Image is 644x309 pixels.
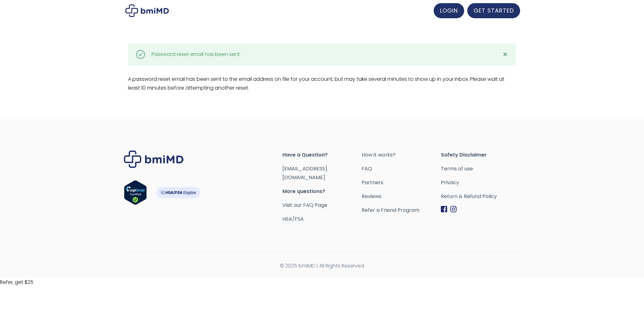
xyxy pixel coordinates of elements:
a: FAQ [362,164,441,173]
span: © 2025 bmiMD | All Rights Reserved [124,262,520,270]
p: A password reset email has been sent to the email address on file for your account, but may take ... [128,75,516,92]
span: Safety Disclaimer [441,151,520,159]
span: GET STARTED [474,7,514,14]
img: Brand Logo [124,151,184,168]
a: Privacy [441,178,520,187]
img: Instagram [450,206,457,212]
a: Visit our FAQ Page [282,201,327,209]
a: ✕ [499,48,511,61]
a: Refer a Friend Program [362,206,441,215]
a: Partners [362,178,441,187]
span: More questions? [282,187,362,196]
span: LOGIN [440,7,458,14]
a: Return & Refund Policy [441,192,520,201]
a: How it works? [362,151,441,159]
span: Have a Question? [282,151,362,159]
a: Verify LegitScript Approval for www.bmimd.com [124,180,147,208]
a: [EMAIL_ADDRESS][DOMAIN_NAME] [282,165,327,181]
div: Password reset email has been sent. [152,50,241,59]
a: HSA/FSA [282,215,304,223]
a: Reviews [362,192,441,201]
span: ✕ [502,50,508,59]
img: Verify Approval for www.bmimd.com [124,180,147,205]
a: GET STARTED [467,3,520,18]
img: HSA-FSA [156,187,200,198]
a: LOGIN [434,3,464,18]
img: My account [125,4,169,17]
a: Terms of use [441,164,520,173]
img: Facebook [441,206,447,212]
